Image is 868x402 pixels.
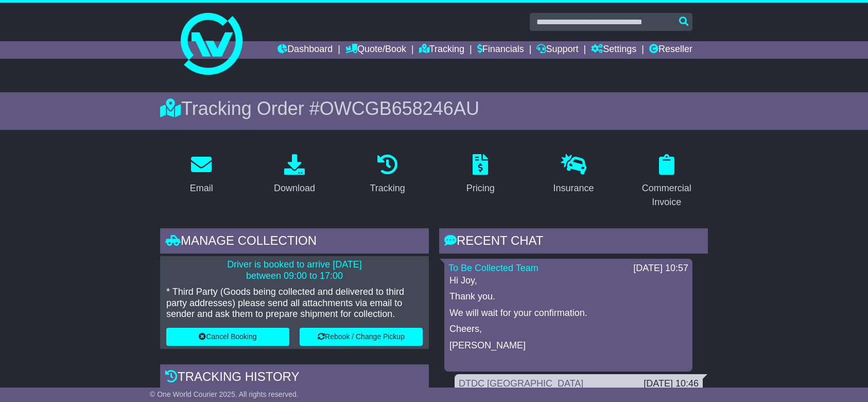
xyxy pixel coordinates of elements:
a: Commercial Invoice [625,150,708,213]
div: Tracking history [160,364,429,392]
button: Cancel Booking [166,328,289,346]
a: Reseller [649,41,692,59]
p: Thank you. [449,291,687,303]
a: Dashboard [277,41,333,59]
div: RECENT CHAT [439,228,708,256]
div: Commercial Invoice [632,181,701,209]
p: Driver is booked to arrive [DATE] between 09:00 to 17:00 [166,259,423,281]
a: Tracking [419,41,464,59]
p: We will wait for your confirmation. [449,308,687,319]
div: [DATE] 10:46 [644,378,699,390]
div: Pricing [466,181,495,195]
div: Email [190,181,213,195]
p: [PERSON_NAME] [449,340,687,351]
a: Pricing [460,150,501,199]
a: Insurance [546,150,600,199]
div: Insurance [553,181,594,195]
button: Rebook / Change Pickup [300,328,423,346]
a: DTDC [GEOGRAPHIC_DATA] [459,378,583,389]
span: OWCGB658246AU [320,98,479,119]
a: To Be Collected Team [448,263,539,273]
p: * Third Party (Goods being collected and delivered to third party addresses) please send all atta... [166,287,423,320]
div: [DATE] 10:57 [633,263,688,274]
div: Download [274,181,315,195]
a: Support [536,41,578,59]
p: Cheers, [449,324,687,335]
div: Tracking [370,181,405,195]
a: Financials [477,41,524,59]
a: Tracking [363,150,412,199]
a: Download [267,150,322,199]
p: Hi Joy, [449,275,687,287]
span: © One World Courier 2025. All rights reserved. [150,390,299,398]
a: Email [183,150,220,199]
div: Manage collection [160,228,429,256]
a: Quote/Book [345,41,406,59]
a: Settings [591,41,636,59]
div: Tracking Order # [160,97,708,120]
